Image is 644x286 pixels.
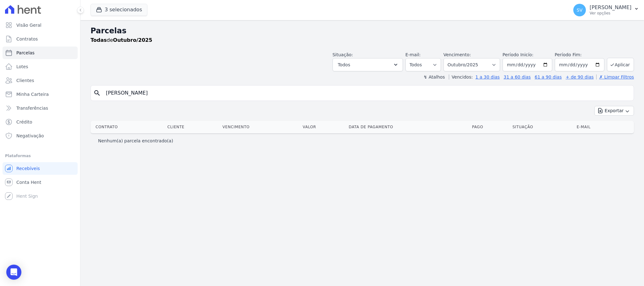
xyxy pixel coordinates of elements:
[566,74,594,80] a: + de 90 dias
[3,176,78,189] a: Conta Hent
[16,50,35,56] span: Parcelas
[5,152,75,160] div: Plataformas
[574,121,621,133] th: E-mail
[476,74,500,80] a: 1 a 30 dias
[113,37,152,43] strong: Outubro/2025
[102,87,631,99] input: Buscar por nome do lote ou do cliente
[3,116,78,128] a: Crédito
[16,165,40,172] span: Recebíveis
[333,58,403,71] button: Todos
[91,4,147,16] button: 3 selecionados
[449,74,473,80] label: Vencidos:
[568,1,644,19] button: SV [PERSON_NAME] Ver opções
[98,138,173,144] p: Nenhum(a) parcela encontrado(a)
[555,52,604,58] label: Período Fim:
[510,121,574,133] th: Situação
[3,19,78,31] a: Visão Geral
[596,74,634,80] a: ✗ Limpar Filtros
[3,102,78,114] a: Transferências
[220,121,300,133] th: Vencimento
[91,25,634,36] h2: Parcelas
[16,22,41,28] span: Visão Geral
[405,52,421,57] label: E-mail:
[503,52,533,57] label: Período Inicío:
[16,77,34,84] span: Clientes
[16,119,32,125] span: Crédito
[3,88,78,101] a: Minha Carteira
[3,33,78,45] a: Contratos
[577,8,582,12] span: SV
[300,121,346,133] th: Valor
[346,121,470,133] th: Data de Pagamento
[590,4,631,11] p: [PERSON_NAME]
[3,60,78,73] a: Lotes
[504,74,531,80] a: 31 a 60 dias
[165,121,220,133] th: Cliente
[333,52,353,57] label: Situação:
[16,179,41,185] span: Conta Hent
[16,91,49,97] span: Minha Carteira
[3,129,78,142] a: Negativação
[16,36,38,42] span: Contratos
[6,265,21,280] div: Open Intercom Messenger
[443,52,471,57] label: Vencimento:
[590,11,631,16] p: Ver opções
[338,61,350,69] span: Todos
[607,58,634,71] button: Aplicar
[3,47,78,59] a: Parcelas
[594,106,634,116] button: Exportar
[3,162,78,175] a: Recebíveis
[535,74,562,80] a: 61 a 90 dias
[16,63,28,70] span: Lotes
[3,74,78,87] a: Clientes
[16,105,48,111] span: Transferências
[16,133,44,139] span: Negativação
[91,121,165,133] th: Contrato
[93,89,101,97] i: search
[423,74,445,80] label: ↯ Atalhos
[470,121,510,133] th: Pago
[91,36,152,44] p: de
[91,37,107,43] strong: Todas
